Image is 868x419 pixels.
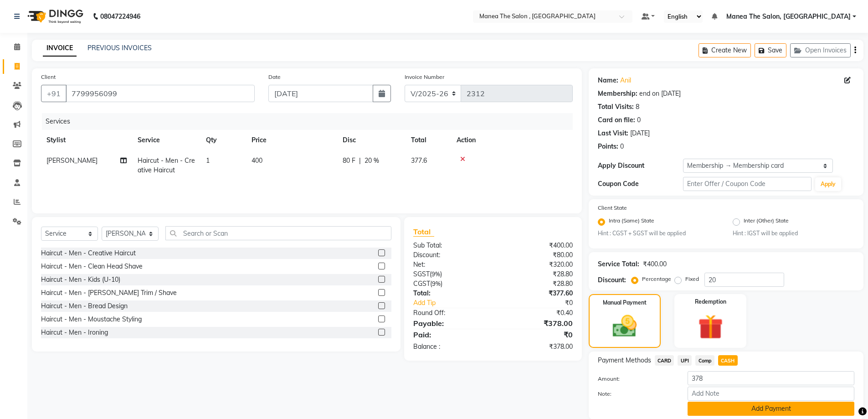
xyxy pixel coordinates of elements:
[41,275,120,285] div: Haircut - Men - Kids (U-10)
[609,217,654,228] label: Intra (Same) State
[508,298,580,308] div: ₹0
[413,270,430,278] span: SGST
[688,387,854,401] input: Add Note
[132,130,200,150] th: Service
[639,89,681,98] div: end on [DATE]
[406,260,493,269] div: Net:
[42,113,580,130] div: Services
[598,259,639,269] div: Service Total:
[41,85,67,102] button: +91
[493,318,580,329] div: ₹378.00
[678,355,692,366] span: UPI
[591,375,681,383] label: Amount:
[688,402,854,416] button: Add Payment
[655,355,674,366] span: CARD
[432,280,441,287] span: 9%
[406,250,493,260] div: Discount:
[431,270,440,278] span: 9%
[815,177,841,191] button: Apply
[493,289,580,298] div: ₹377.60
[603,299,647,307] label: Manual Payment
[493,260,580,269] div: ₹320.00
[718,355,738,366] span: CASH
[411,156,427,165] span: 377.6
[598,204,627,212] label: Client State
[637,115,641,125] div: 0
[41,262,143,271] div: Haircut - Men - Clean Head Shave
[246,130,337,150] th: Price
[683,177,812,191] input: Enter Offer / Coupon Code
[620,76,631,85] a: Anil
[406,279,493,289] div: ( )
[598,129,628,138] div: Last Visit:
[23,4,86,29] img: logo
[100,4,140,29] b: 08047224946
[66,85,255,102] input: Search by Name/Mobile/Email/Code
[359,156,361,166] span: |
[636,102,639,112] div: 8
[598,161,683,171] div: Apply Discount
[451,130,573,150] th: Action
[591,390,681,398] label: Note:
[688,371,854,385] input: Amount
[726,12,851,21] span: Manea The Salon, [GEOGRAPHIC_DATA]
[200,130,246,150] th: Qty
[343,156,355,166] span: 80 F
[630,129,650,138] div: [DATE]
[598,115,635,125] div: Card on file:
[337,130,406,150] th: Disc
[493,241,580,250] div: ₹400.00
[252,156,262,165] span: 400
[406,269,493,279] div: ( )
[365,156,379,166] span: 20 %
[493,308,580,318] div: ₹0.40
[406,241,493,250] div: Sub Total:
[493,279,580,289] div: ₹28.80
[406,289,493,298] div: Total:
[598,89,637,98] div: Membership:
[598,142,618,151] div: Points:
[643,259,667,269] div: ₹400.00
[413,279,430,288] span: CGST
[695,355,714,366] span: Comp
[41,301,128,311] div: Haircut - Men - Bread Design
[406,298,507,308] a: Add Tip
[87,44,152,52] a: PREVIOUS INVOICES
[46,156,98,165] span: [PERSON_NAME]
[41,288,177,298] div: Haircut - Men - [PERSON_NAME] Trim / Shave
[43,40,77,57] a: INVOICE
[165,226,391,240] input: Search or Scan
[268,73,281,81] label: Date
[598,229,719,238] small: Hint : CGST + SGST will be applied
[406,318,493,329] div: Payable:
[41,248,136,258] div: Haircut - Men - Creative Haircut
[695,298,726,306] label: Redemption
[598,179,683,189] div: Coupon Code
[790,43,851,57] button: Open Invoices
[138,156,195,174] span: Haircut - Men - Creative Haircut
[685,275,699,283] label: Fixed
[690,311,731,342] img: _gift.svg
[406,130,451,150] th: Total
[493,269,580,279] div: ₹28.80
[493,329,580,340] div: ₹0
[405,73,444,81] label: Invoice Number
[406,329,493,340] div: Paid:
[744,217,789,228] label: Inter (Other) State
[206,156,210,165] span: 1
[699,43,751,57] button: Create New
[733,229,854,238] small: Hint : IGST will be applied
[620,142,624,151] div: 0
[642,275,671,283] label: Percentage
[41,328,108,337] div: Haircut - Men - Ironing
[598,275,626,285] div: Discount:
[598,76,618,85] div: Name:
[493,250,580,260] div: ₹80.00
[41,315,142,324] div: Haircut - Men - Moustache Styling
[605,312,644,340] img: _cash.svg
[41,73,56,81] label: Client
[598,356,651,365] span: Payment Methods
[755,43,786,57] button: Save
[413,227,434,237] span: Total
[598,102,634,112] div: Total Visits:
